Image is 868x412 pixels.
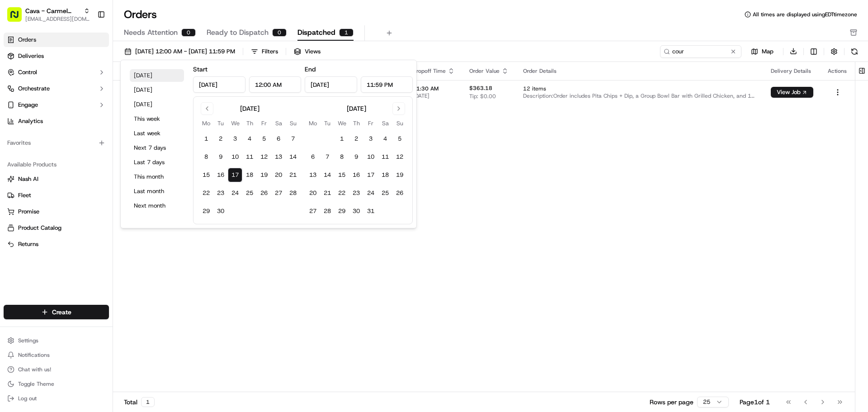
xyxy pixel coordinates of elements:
[213,132,228,146] button: 2
[213,168,228,182] button: 16
[4,305,109,319] button: Create
[361,76,413,93] input: Time
[4,49,109,63] a: Deliveries
[18,202,69,211] span: Knowledge Base
[240,104,259,113] div: [DATE]
[242,150,257,164] button: 11
[257,150,271,164] button: 12
[363,118,378,128] th: Friday
[73,199,149,215] a: 💻API Documentation
[305,47,321,56] span: Views
[80,165,99,172] span: [DATE]
[242,132,257,146] button: 4
[286,118,300,128] th: Sunday
[228,132,242,146] button: 3
[130,127,184,140] button: Last week
[199,118,213,128] th: Monday
[9,86,25,103] img: 1736555255976-a54dd68f-1ca7-489b-9aae-adbdc363a1c4
[90,224,109,231] span: Pylon
[130,142,184,154] button: Next 7 days
[363,150,378,164] button: 10
[271,168,286,182] button: 20
[4,204,109,219] button: Promise
[378,132,392,146] button: 4
[120,45,239,58] button: [DATE] 12:00 AM - [DATE] 11:59 PM
[762,47,774,56] span: Map
[306,118,320,128] th: Monday
[18,165,25,172] img: 1736555255976-a54dd68f-1ca7-489b-9aae-adbdc363a1c4
[130,156,184,169] button: Last 7 days
[247,45,282,58] button: Filters
[349,186,363,200] button: 23
[4,188,109,203] button: Fleet
[740,398,770,407] div: Page 1 of 1
[306,204,320,218] button: 27
[7,191,105,199] a: Fleet
[193,76,245,93] input: Date
[7,224,105,232] a: Product Catalog
[349,204,363,218] button: 30
[75,165,78,172] span: •
[9,132,24,146] img: Carmel Commons
[181,28,196,37] div: 0
[4,4,94,25] button: Cava - Carmel Commons[EMAIL_ADDRESS][DOMAIN_NAME]
[7,175,105,183] a: Nash AI
[392,168,407,182] button: 19
[18,117,43,125] span: Analytics
[335,150,349,164] button: 8
[7,240,105,248] a: Returns
[771,67,813,75] div: Delivery Details
[199,168,213,182] button: 15
[228,118,242,128] th: Wednesday
[28,140,76,147] span: Carmel Commons
[320,186,335,200] button: 21
[52,308,71,317] span: Create
[257,132,271,146] button: 5
[213,150,228,164] button: 9
[130,69,184,82] button: [DATE]
[18,395,37,402] span: Log out
[18,240,38,248] span: Returns
[124,7,157,22] h1: Orders
[4,33,109,47] a: Orders
[213,186,228,200] button: 23
[378,168,392,182] button: 18
[228,186,242,200] button: 24
[828,67,848,75] div: Actions
[272,28,287,37] div: 0
[25,15,90,23] span: [EMAIL_ADDRESS][DOMAIN_NAME]
[9,9,27,27] img: Nash
[363,132,378,146] button: 3
[249,76,302,93] input: Time
[413,67,455,75] div: Dropoff Time
[78,140,81,147] span: •
[4,363,109,376] button: Chat with us!
[469,93,496,100] span: Tip: $0.00
[9,36,165,51] p: Welcome 👋
[130,98,184,111] button: [DATE]
[18,208,39,216] span: Promise
[4,81,109,96] button: Orchestrate
[242,118,257,128] th: Thursday
[271,118,286,128] th: Saturday
[413,92,455,99] span: [DATE]
[349,150,363,164] button: 9
[771,87,813,98] button: View Job
[130,170,184,183] button: This month
[5,199,73,215] a: 📗Knowledge Base
[349,132,363,146] button: 2
[650,398,693,407] p: Rows per page
[305,65,316,73] label: End
[199,132,213,146] button: 1
[18,52,44,60] span: Deliveries
[335,204,349,218] button: 29
[25,6,80,15] button: Cava - Carmel Commons
[339,28,354,37] div: 1
[213,204,228,218] button: 30
[41,86,148,95] div: Start new chat
[320,204,335,218] button: 28
[154,89,165,100] button: Start new chat
[18,191,31,199] span: Fleet
[242,186,257,200] button: 25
